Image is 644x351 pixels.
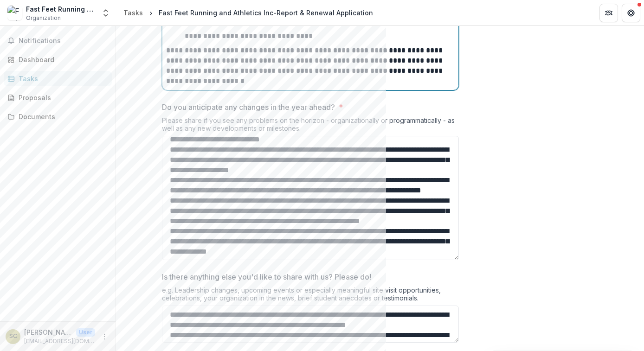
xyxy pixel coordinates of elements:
[123,8,143,18] div: Tasks
[162,102,335,113] p: Do you anticipate any changes in the year ahead?
[162,116,459,136] div: Please share if you see any problems on the horizon - organizationally or programmatically - as w...
[120,6,147,19] a: Tasks
[19,93,104,102] div: Proposals
[19,112,104,121] div: Documents
[76,328,95,337] p: User
[599,4,618,22] button: Partners
[24,337,95,345] p: [EMAIL_ADDRESS][DOMAIN_NAME]
[120,6,377,19] nav: breadcrumb
[26,14,61,22] span: Organization
[24,327,72,337] p: [PERSON_NAME]
[19,37,108,45] span: Notifications
[99,331,110,342] button: More
[4,71,112,86] a: Tasks
[19,55,104,64] div: Dashboard
[4,33,112,48] button: Notifications
[7,6,22,20] img: Fast Feet Running and Athletics Inc
[162,271,371,282] p: Is there anything else you'd like to share with us? Please do!
[159,8,373,18] div: Fast Feet Running and Athletics Inc-Report & Renewal Application
[162,286,459,306] div: e.g. Leadership changes, upcoming events or especially meaningful site visit opportunities, celeb...
[19,74,104,83] div: Tasks
[9,333,17,339] div: Suzie Clinchy
[26,4,96,14] div: Fast Feet Running and Athletics Inc
[4,52,112,67] a: Dashboard
[99,4,112,22] button: Open entity switcher
[622,4,640,22] button: Get Help
[4,109,112,124] a: Documents
[4,90,112,105] a: Proposals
